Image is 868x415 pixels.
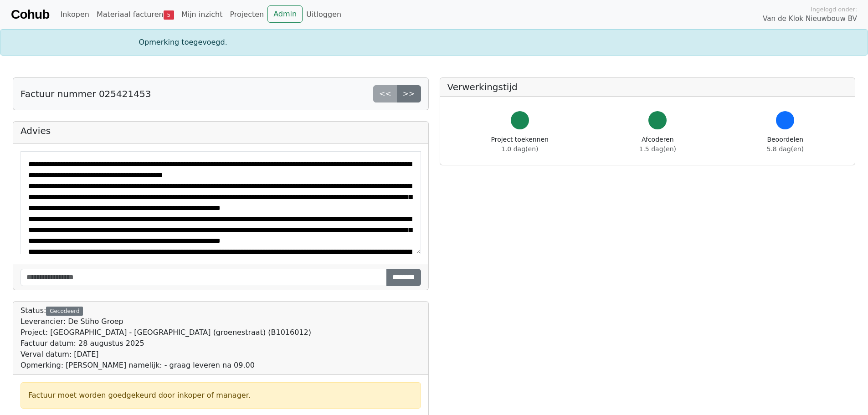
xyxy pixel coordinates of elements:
a: Inkopen [56,5,92,24]
h5: Factuur nummer 025421453 [21,88,151,99]
span: 5.8 dag(en) [767,145,804,153]
h5: Advies [21,125,421,136]
div: Verval datum: [DATE] [21,349,311,360]
div: Beoordelen [767,135,804,154]
div: Afcoderen [639,135,676,154]
div: Project: [GEOGRAPHIC_DATA] - [GEOGRAPHIC_DATA] (groenestraat) (B1016012) [21,327,311,338]
span: Ingelogd onder: [811,5,857,14]
a: Projecten [226,5,267,24]
div: Status: [21,305,311,371]
span: 1.0 dag(en) [501,145,538,153]
a: Admin [267,5,303,23]
span: 5 [164,10,174,20]
div: Factuur datum: 28 augustus 2025 [21,338,311,349]
a: Cohub [11,4,49,26]
div: Opmerking: [PERSON_NAME] namelijk: - graag leveren na 09.00 [21,360,311,371]
span: 1.5 dag(en) [639,145,676,153]
div: Opmerking toegevoegd. [134,37,735,48]
div: Project toekennen [491,135,549,154]
div: Factuur moet worden goedgekeurd door inkoper of manager. [28,390,413,401]
a: Uitloggen [303,5,345,24]
a: Materiaal facturen5 [93,5,178,24]
span: Van de Klok Nieuwbouw BV [763,14,857,24]
h5: Verwerkingstijd [447,82,848,92]
div: Gecodeerd [46,307,83,316]
a: Mijn inzicht [178,5,226,24]
a: >> [397,85,421,102]
div: Leverancier: De Stiho Groep [21,316,311,327]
